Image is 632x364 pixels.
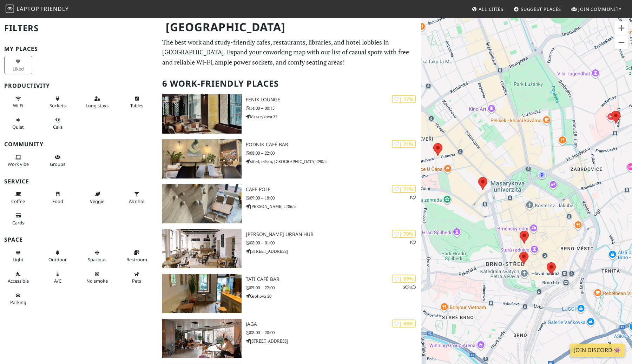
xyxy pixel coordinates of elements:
[246,329,421,336] p: 08:00 – 20:00
[162,274,242,313] img: TATI Café Bar
[90,198,104,204] span: Veggie
[392,95,416,103] div: | 77%
[6,5,14,13] img: LaptopFriendly
[392,319,416,328] div: | 68%
[6,3,69,15] a: LaptopFriendly LaptopFriendly
[44,114,72,133] button: Calls
[17,5,39,13] span: Laptop
[246,321,421,327] h3: JAGA
[246,276,421,282] h3: TATI Café Bar
[568,3,624,15] a: Join Community
[83,247,111,265] button: Spacious
[162,37,417,67] p: The best work and study-friendly cafes, restaurants, libraries, and hotel lobbies in [GEOGRAPHIC_...
[44,247,72,265] button: Outdoor
[570,344,625,357] a: Join Discord 👾
[13,256,24,263] span: Natural light
[160,18,420,37] h1: [GEOGRAPHIC_DATA]
[158,274,421,313] a: TATI Café Bar | 69% 32 TATI Café Bar 09:00 – 22:00 Grohova 20
[13,102,23,109] span: Stable Wi-Fi
[246,158,421,165] p: střed, město, [GEOGRAPHIC_DATA] 290/5
[158,229,421,268] a: SKØG Urban Hub | 70% 1 [PERSON_NAME] Urban Hub 08:00 – 01:00 [STREET_ADDRESS]
[521,6,561,12] span: Suggest Places
[162,319,242,358] img: JAGA
[246,142,421,148] h3: Podnik café bar
[162,184,242,223] img: cafe POLE
[158,184,421,223] a: cafe POLE | 71% 1 cafe POLE 09:00 – 18:00 [PERSON_NAME] 1786/5
[392,275,416,283] div: | 69%
[4,93,32,112] button: Wi-Fi
[132,278,141,284] span: Pet friendly
[54,278,61,284] span: Air conditioned
[83,93,111,112] button: Long stays
[12,124,24,130] span: Quiet
[86,102,108,109] span: Long stays
[162,94,242,134] img: Fenix Lounge
[52,198,63,204] span: Food
[130,102,143,109] span: Work-friendly tables
[392,230,416,238] div: | 70%
[246,195,421,201] p: 09:00 – 18:00
[392,185,416,193] div: | 71%
[83,188,111,207] button: Veggie
[4,141,154,148] h3: Community
[126,256,147,263] span: Restroom
[44,188,72,207] button: Food
[50,161,65,167] span: Group tables
[246,97,421,103] h3: Fenix Lounge
[158,319,421,358] a: JAGA | 68% JAGA 08:00 – 20:00 [STREET_ADDRESS]
[511,3,564,15] a: Suggest Places
[129,198,144,204] span: Alcohol
[392,140,416,148] div: | 71%
[4,210,32,228] button: Cards
[246,150,421,156] p: 08:00 – 22:00
[162,139,242,178] img: Podnik café bar
[246,338,421,344] p: [STREET_ADDRESS]
[4,236,154,243] h3: Space
[48,256,67,263] span: Outdoor area
[479,6,503,12] span: All Cities
[246,113,421,120] p: Masarykova 32
[123,268,151,287] button: Pets
[4,82,154,89] h3: Productivity
[4,18,154,39] h2: Filters
[123,93,151,112] button: Tables
[409,239,416,246] p: 1
[578,6,621,12] span: Join Community
[614,35,628,49] button: Zoom out
[44,93,72,112] button: Sockets
[246,248,421,255] p: [STREET_ADDRESS]
[162,229,242,268] img: SKØG Urban Hub
[246,187,421,193] h3: cafe POLE
[44,151,72,170] button: Groups
[246,231,421,237] h3: [PERSON_NAME] Urban Hub
[88,256,106,263] span: Spacious
[86,278,108,284] span: Smoke free
[4,114,32,133] button: Quiet
[53,124,62,130] span: Video/audio calls
[246,203,421,210] p: [PERSON_NAME] 1786/5
[8,161,29,167] span: People working
[123,188,151,207] button: Alcohol
[4,290,32,308] button: Parking
[44,268,72,287] button: A/C
[4,178,154,185] h3: Service
[162,73,417,94] h2: 6 Work-Friendly Places
[403,284,416,291] p: 3 2
[10,299,26,305] span: Parking
[8,278,29,284] span: Accessible
[614,21,628,35] button: Zoom in
[409,194,416,201] p: 1
[123,247,151,265] button: Restroom
[158,139,421,178] a: Podnik café bar | 71% Podnik café bar 08:00 – 22:00 střed, město, [GEOGRAPHIC_DATA] 290/5
[246,240,421,246] p: 08:00 – 01:00
[12,220,24,226] span: Credit cards
[469,3,506,15] a: All Cities
[4,268,32,287] button: Accessible
[246,293,421,299] p: Grohova 20
[4,151,32,170] button: Work vibe
[246,105,421,112] p: 14:00 – 00:45
[4,46,154,52] h3: My Places
[158,94,421,134] a: Fenix Lounge | 77% Fenix Lounge 14:00 – 00:45 Masarykova 32
[4,247,32,265] button: Light
[83,268,111,287] button: No smoke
